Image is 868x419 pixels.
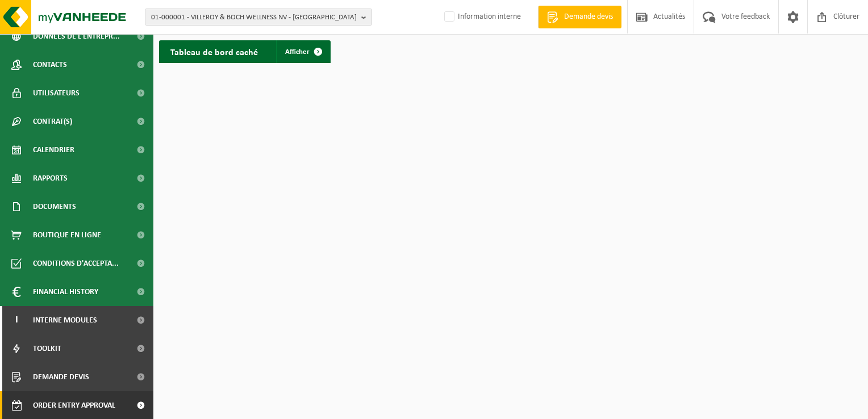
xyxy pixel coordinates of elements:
span: 01-000001 - VILLEROY & BOCH WELLNESS NV - [GEOGRAPHIC_DATA] [151,9,357,26]
span: Documents [33,192,76,221]
span: Financial History [33,278,98,306]
span: Boutique en ligne [33,221,101,249]
span: I [11,306,22,334]
span: Conditions d'accepta... [33,249,119,278]
span: Données de l'entrepr... [33,22,120,51]
button: 01-000001 - VILLEROY & BOCH WELLNESS NV - [GEOGRAPHIC_DATA] [145,9,372,26]
span: Toolkit [33,334,61,363]
span: Demande devis [561,11,616,23]
a: Afficher [276,40,329,63]
span: Rapports [33,164,68,192]
span: Contrat(s) [33,107,72,136]
a: Demande devis [538,6,621,28]
span: Interne modules [33,306,97,334]
span: Calendrier [33,136,74,164]
span: Contacts [33,51,67,79]
label: Information interne [442,9,521,26]
span: Demande devis [33,363,89,391]
span: Utilisateurs [33,79,80,107]
span: Afficher [285,48,310,56]
h2: Tableau de bord caché [159,40,269,62]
